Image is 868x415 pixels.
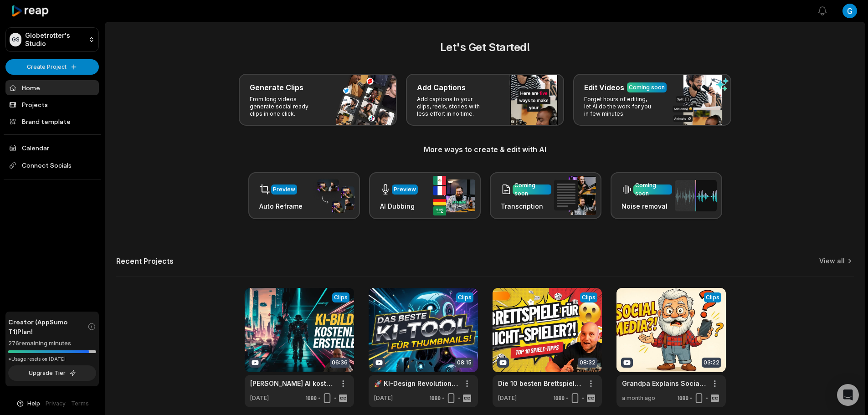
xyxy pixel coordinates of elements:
[273,185,295,194] div: Preview
[394,185,416,194] div: Preview
[250,96,320,118] p: From long videos generate social ready clips in one click.
[584,82,624,93] h3: Edit Videos
[584,96,655,118] p: Forget hours of editing, let AI do the work for you in few minutes.
[5,80,99,95] a: Home
[501,201,551,211] h3: Transcription
[16,400,40,408] button: Help
[417,82,466,93] h3: Add Captions
[8,317,87,336] span: Creator (AppSumo T1) Plan!
[250,379,334,388] a: [PERSON_NAME] AI kostenlos nutzen – Diese Features musst du kennen!
[259,201,303,211] h3: Auto Reframe
[498,379,582,388] a: Die 10 besten Brettspiele 2025 – Für [PERSON_NAME], die eigentlich keine Brettspiele mögen 🎲🔥
[5,59,99,75] button: Create Project
[116,144,854,155] h3: More ways to create & edit with AI
[554,176,596,215] img: transcription.png
[8,339,96,348] div: 276 remaining minutes
[5,114,99,129] a: Brand template
[8,356,96,363] div: *Usage resets on [DATE]
[5,140,99,155] a: Calendar
[380,201,418,211] h3: AI Dubbing
[514,181,550,198] div: Coming soon
[837,384,859,406] div: Open Intercom Messenger
[71,400,89,408] a: Terms
[250,82,303,93] h3: Generate Clips
[433,176,475,215] img: ai_dubbing.png
[313,178,354,214] img: auto_reframe.png
[116,256,174,266] h2: Recent Projects
[25,31,85,48] p: Globetrotter's Studio
[675,180,717,211] img: noise_removal.png
[374,379,458,388] a: 🚀 KI-Design Revolution! Ist Ideogram das beste Tool für Thumbnails? 🎨🔥
[417,96,488,118] p: Add captions to your clips, reels, stories with less effort in no time.
[8,365,96,381] button: Upgrade Tier
[10,33,21,46] div: GS
[629,83,665,92] div: Coming soon
[819,256,845,266] a: View all
[635,181,670,198] div: Coming soon
[5,157,99,174] span: Connect Socials
[116,39,854,56] h2: Let's Get Started!
[46,400,66,408] a: Privacy
[5,97,99,112] a: Projects
[621,201,672,211] h3: Noise removal
[27,400,40,408] span: Help
[622,379,706,388] a: Grandpa Explains Social Media – How Did We Get Here?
